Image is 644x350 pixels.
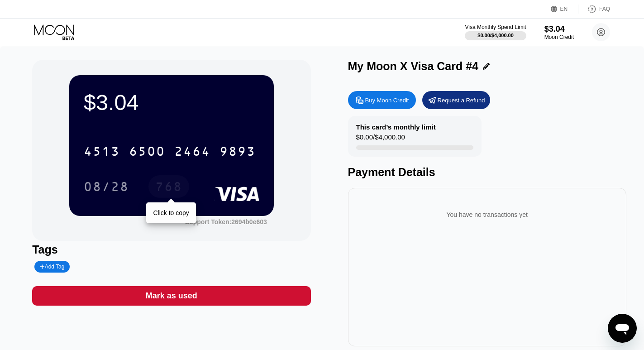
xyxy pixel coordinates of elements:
[608,314,637,343] iframe: Nút để khởi chạy cửa sổ nhắn tin
[551,5,578,14] div: EN
[544,24,574,34] div: $3.04
[438,96,485,104] div: Request a Refund
[477,33,514,38] div: $0.00 / $4,000.00
[40,264,64,270] div: Add Tag
[365,96,409,104] div: Buy Moon Credit
[77,175,136,198] div: 08/28
[544,24,574,40] div: $3.04Moon Credit
[356,133,405,145] div: $0.00 / $4,000.00
[356,123,436,131] div: This card’s monthly limit
[146,291,197,301] div: Mark as used
[348,91,416,109] div: Buy Moon Credit
[84,145,120,160] div: 4513
[465,24,526,30] div: Visa Monthly Spend Limit
[578,5,610,14] div: FAQ
[148,175,189,198] div: 768
[84,90,259,115] div: $3.04
[34,261,70,273] div: Add Tag
[219,145,256,160] div: 9893
[32,243,310,256] div: Tags
[84,181,129,195] div: 08/28
[599,6,610,12] div: FAQ
[129,145,165,160] div: 6500
[185,218,267,225] div: Support Token:2694b0e603
[348,166,626,179] div: Payment Details
[153,209,189,216] div: Click to copy
[78,140,261,163] div: 4513650024649893
[348,60,479,73] div: My Moon X Visa Card #4
[355,202,619,227] div: You have no transactions yet
[544,34,574,40] div: Moon Credit
[422,91,490,109] div: Request a Refund
[560,6,568,12] div: EN
[174,145,210,160] div: 2464
[465,24,526,40] div: Visa Monthly Spend Limit$0.00/$4,000.00
[185,218,267,225] div: Support Token: 2694b0e603
[155,181,182,195] div: 768
[32,286,310,306] div: Mark as used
